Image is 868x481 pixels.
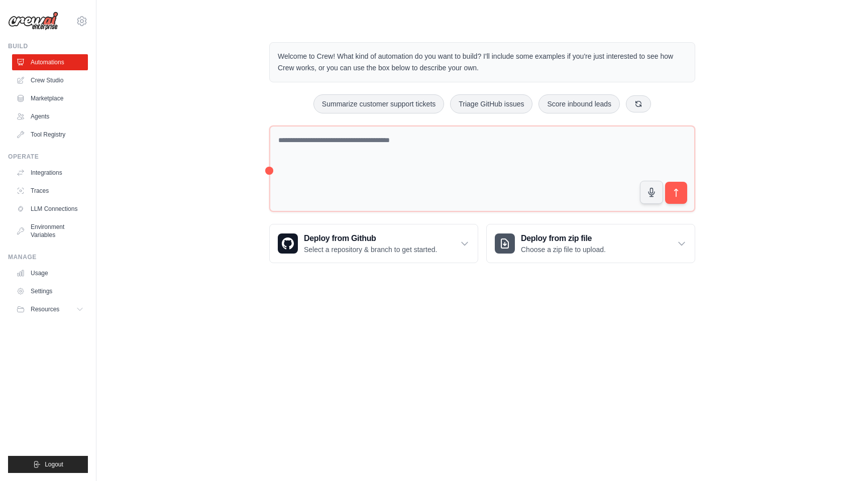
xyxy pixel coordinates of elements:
[12,265,88,281] a: Usage
[12,54,88,70] a: Automations
[12,165,88,181] a: Integrations
[313,94,444,113] button: Summarize customer support tickets
[450,94,532,113] button: Triage GitHub issues
[12,127,88,143] a: Tool Registry
[8,12,58,31] img: Logo
[8,42,88,50] div: Build
[8,253,88,261] div: Manage
[538,94,620,113] button: Score inbound leads
[31,305,59,313] span: Resources
[12,90,88,106] a: Marketplace
[8,456,88,473] button: Logout
[12,183,88,199] a: Traces
[521,245,606,255] p: Choose a zip file to upload.
[12,219,88,243] a: Environment Variables
[304,232,437,245] h3: Deploy from Github
[12,201,88,217] a: LLM Connections
[12,283,88,299] a: Settings
[12,108,88,125] a: Agents
[521,232,606,245] h3: Deploy from zip file
[12,301,88,317] button: Resources
[278,51,687,74] p: Welcome to Crew! What kind of automation do you want to build? I'll include some examples if you'...
[304,245,437,255] p: Select a repository & branch to get started.
[12,72,88,88] a: Crew Studio
[45,460,63,468] span: Logout
[8,153,88,161] div: Operate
